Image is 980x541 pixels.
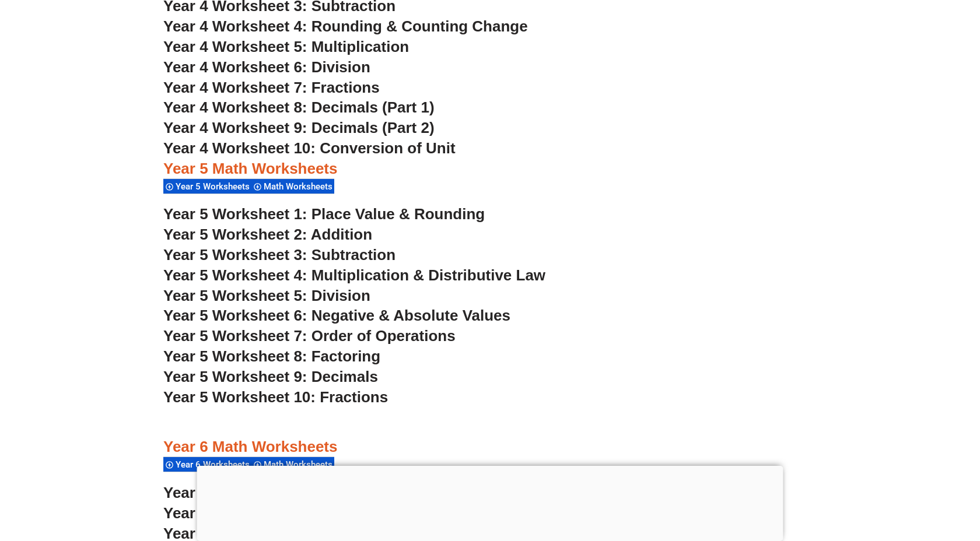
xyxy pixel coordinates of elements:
[163,17,528,35] a: Year 4 Worksheet 4: Rounding & Counting Change
[197,466,783,538] iframe: Advertisement
[163,287,370,304] a: Year 5 Worksheet 5: Division
[163,327,456,345] a: Year 5 Worksheet 7: Order of Operations
[163,504,374,522] a: Year 6 Worksheet 2:Decimals
[251,178,334,194] div: Math Worksheets
[163,159,817,179] h3: Year 5 Math Worksheets
[176,459,253,470] span: Year 6 Worksheets
[163,79,380,96] a: Year 4 Worksheet 7: Fractions
[163,246,395,264] a: Year 5 Worksheet 3: Subtraction
[780,409,980,541] iframe: Chat Widget
[163,205,485,223] a: Year 5 Worksheet 1: Place Value & Rounding
[163,178,251,194] div: Year 5 Worksheets
[163,388,388,406] a: Year 5 Worksheet 10: Fractions
[163,99,435,116] a: Year 4 Worksheet 8: Decimals (Part 1)
[264,181,336,192] span: Math Worksheets
[163,266,545,284] a: Year 5 Worksheet 4: Multiplication & Distributive Law
[163,139,456,157] a: Year 4 Worksheet 10: Conversion of Unit
[163,456,251,472] div: Year 6 Worksheets
[163,226,372,243] a: Year 5 Worksheet 2: Addition
[163,504,307,522] span: Year 6 Worksheet 2:
[163,58,370,76] a: Year 4 Worksheet 6: Division
[163,368,378,385] a: Year 5 Worksheet 9: Decimals
[264,459,336,470] span: Math Worksheets
[163,437,817,457] h3: Year 6 Math Worksheets
[163,38,409,55] a: Year 4 Worksheet 5: Multiplication
[163,119,435,136] a: Year 4 Worksheet 9: Decimals (Part 2)
[176,181,253,192] span: Year 5 Worksheets
[163,347,380,365] a: Year 5 Worksheet 8: Factoring
[163,484,405,501] a: Year 6 Worksheet 1:Measurement
[163,484,307,501] span: Year 6 Worksheet 1:
[251,456,334,472] div: Math Worksheets
[163,307,510,324] a: Year 5 Worksheet 6: Negative & Absolute Values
